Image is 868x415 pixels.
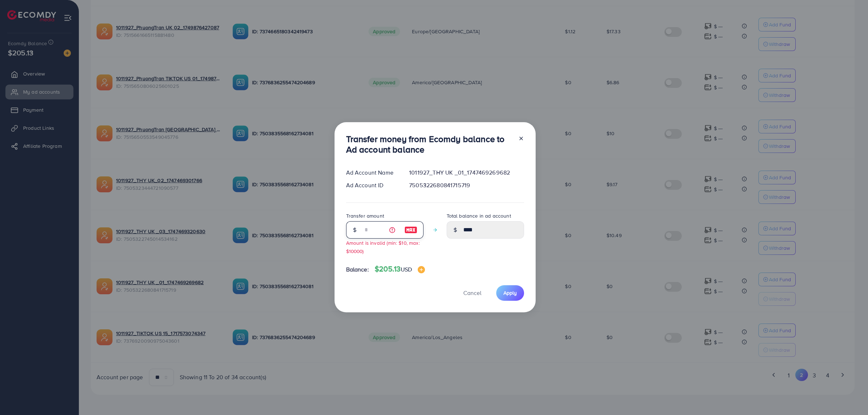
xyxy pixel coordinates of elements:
[454,285,490,301] button: Cancel
[403,168,529,177] div: 1011927_THY UK _01_1747469269682
[447,212,511,219] label: Total balance in ad account
[418,266,425,273] img: image
[375,265,425,274] h4: $205.13
[503,289,517,296] span: Apply
[346,134,512,155] h3: Transfer money from Ecomdy balance to Ad account balance
[837,382,863,410] iframe: Chat
[346,239,420,254] small: Amount is invalid (min: $10, max: $10000)
[404,226,417,234] img: image
[496,285,524,301] button: Apply
[340,168,404,177] div: Ad Account Name
[340,181,404,189] div: Ad Account ID
[401,265,412,273] span: USD
[346,212,384,219] label: Transfer amount
[463,289,481,297] span: Cancel
[346,265,369,274] span: Balance:
[403,181,529,189] div: 7505322680841715719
